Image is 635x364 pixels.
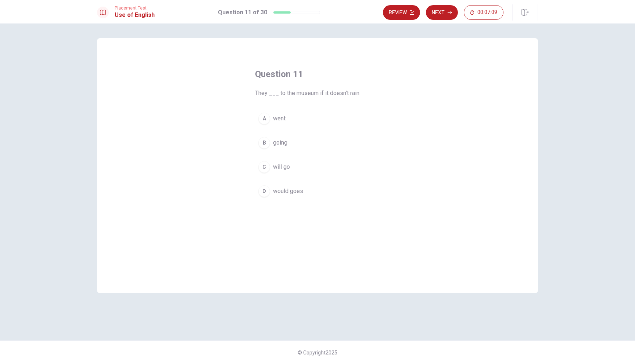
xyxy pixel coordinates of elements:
button: Review [383,5,420,20]
span: © Copyright 2025 [298,350,337,356]
button: Next [426,5,458,20]
button: Awent [255,109,380,128]
h1: Use of English [115,11,155,19]
div: A [258,113,270,124]
button: Cwill go [255,158,380,176]
div: B [258,137,270,149]
button: Bgoing [255,134,380,152]
span: Placement Test [115,6,155,11]
h1: Question 11 of 30 [218,8,267,17]
div: D [258,185,270,197]
h4: Question 11 [255,68,380,80]
span: 00:07:09 [477,10,497,15]
span: will go [273,163,290,171]
button: Dwould goes [255,182,380,200]
div: C [258,161,270,173]
button: 00:07:09 [464,5,503,20]
span: would goes [273,187,303,196]
span: They ___ to the museum if it doesn't rain. [255,89,380,98]
span: going [273,138,287,147]
span: went [273,114,286,123]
